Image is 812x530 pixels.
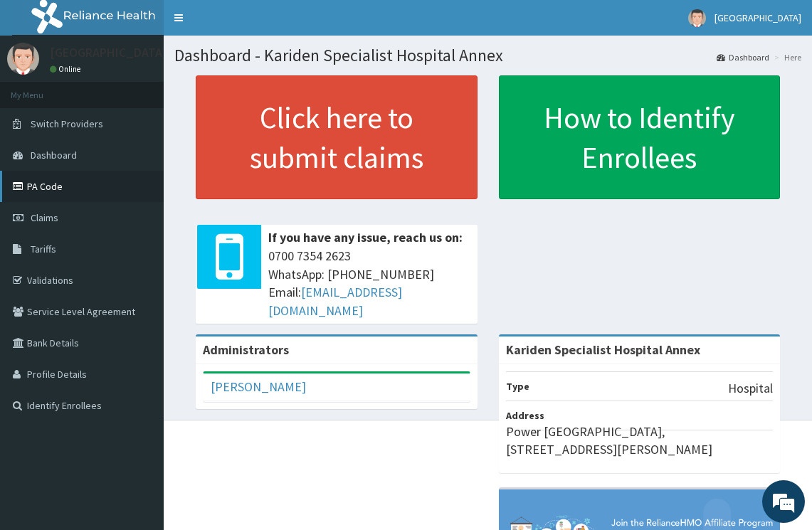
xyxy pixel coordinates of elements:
span: [GEOGRAPHIC_DATA] [715,11,801,24]
b: If you have any issue, reach us on: [268,229,463,245]
b: Type [506,380,529,393]
p: Hospital [728,379,773,398]
a: [PERSON_NAME] [211,378,306,395]
span: Tariffs [31,243,56,255]
a: [EMAIL_ADDRESS][DOMAIN_NAME] [268,284,402,319]
span: Switch Providers [31,117,103,130]
img: User Image [688,9,706,27]
img: User Image [7,43,39,75]
b: Administrators [203,341,289,358]
span: Claims [31,211,58,224]
p: [GEOGRAPHIC_DATA] [50,46,167,59]
span: 0700 7354 2623 WhatsApp: [PHONE_NUMBER] Email: [268,247,470,320]
a: How to Identify Enrollees [499,75,781,199]
a: Online [50,64,84,74]
span: Dashboard [31,149,77,161]
strong: Kariden Specialist Hospital Annex [506,341,700,358]
p: Power [GEOGRAPHIC_DATA], [STREET_ADDRESS][PERSON_NAME] [506,423,774,459]
a: Dashboard [717,51,769,63]
b: Address [506,409,544,422]
li: Here [771,51,801,63]
h1: Dashboard - Kariden Specialist Hospital Annex [174,46,801,65]
a: Click here to submit claims [196,75,478,199]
